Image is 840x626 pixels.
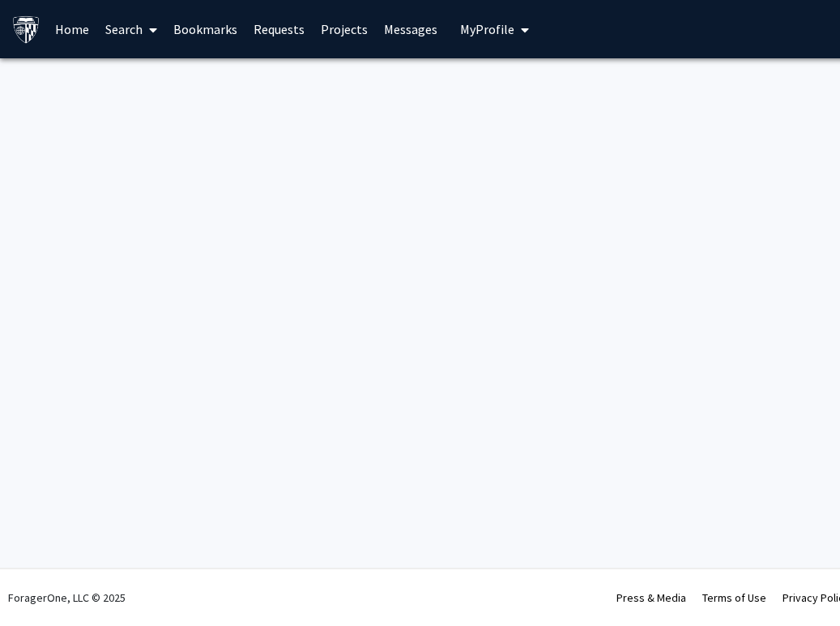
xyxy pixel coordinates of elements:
a: Projects [313,1,376,57]
span: My Profile [460,21,514,37]
a: Home [47,1,97,57]
a: Terms of Use [702,590,766,605]
a: Bookmarks [165,1,245,57]
a: Press & Media [616,590,686,605]
a: Requests [245,1,313,57]
div: ForagerOne, LLC © 2025 [8,569,126,626]
a: Search [97,1,165,57]
a: Messages [376,1,446,57]
img: Johns Hopkins University Logo [12,15,41,44]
